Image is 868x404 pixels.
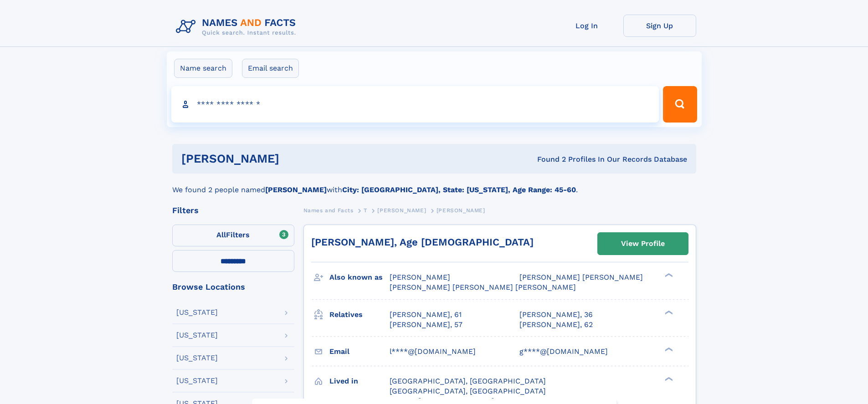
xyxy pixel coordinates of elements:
[216,230,226,239] span: All
[329,307,390,322] h3: Relatives
[390,273,450,281] span: [PERSON_NAME]
[303,205,354,216] a: Names and Facts
[172,206,294,215] div: Filters
[172,174,696,195] div: We found 2 people named with .
[176,332,218,339] div: [US_STATE]
[663,346,673,352] div: ❯
[265,185,327,194] b: [PERSON_NAME]
[176,354,218,362] div: [US_STATE]
[242,59,299,78] label: Email search
[390,310,462,320] a: [PERSON_NAME], 61
[663,272,673,278] div: ❯
[519,273,643,281] span: [PERSON_NAME] [PERSON_NAME]
[390,377,546,385] span: [GEOGRAPHIC_DATA], [GEOGRAPHIC_DATA]
[390,283,576,291] span: [PERSON_NAME] [PERSON_NAME] [PERSON_NAME]
[408,154,687,164] div: Found 2 Profiles In Our Records Database
[172,225,294,246] label: Filters
[329,270,390,285] h3: Also known as
[623,15,696,37] a: Sign Up
[174,59,232,78] label: Name search
[172,15,303,39] img: Logo Names and Facts
[172,283,294,291] div: Browse Locations
[171,86,659,123] input: search input
[176,377,218,384] div: [US_STATE]
[437,207,485,214] span: [PERSON_NAME]
[364,205,367,216] a: T
[390,320,462,330] a: [PERSON_NAME], 57
[663,376,673,382] div: ❯
[621,233,665,254] div: View Profile
[181,153,408,164] h1: [PERSON_NAME]
[377,207,426,214] span: [PERSON_NAME]
[519,320,593,330] a: [PERSON_NAME], 62
[598,233,688,255] a: View Profile
[176,309,218,316] div: [US_STATE]
[329,344,390,359] h3: Email
[663,309,673,315] div: ❯
[519,310,593,320] a: [PERSON_NAME], 36
[329,373,390,389] h3: Lived in
[663,86,697,123] button: Search Button
[377,205,426,216] a: [PERSON_NAME]
[550,15,623,37] a: Log In
[311,236,534,248] a: [PERSON_NAME], Age [DEMOGRAPHIC_DATA]
[342,185,576,194] b: City: [GEOGRAPHIC_DATA], State: [US_STATE], Age Range: 45-60
[364,207,367,214] span: T
[390,387,546,395] span: [GEOGRAPHIC_DATA], [GEOGRAPHIC_DATA]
